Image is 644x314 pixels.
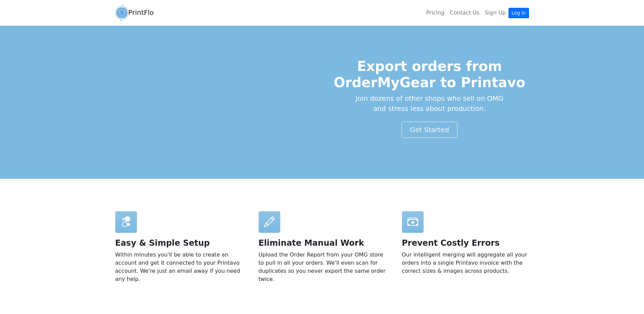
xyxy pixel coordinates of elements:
a: Contact Us [447,6,482,20]
h1: Export orders from OrderMyGear to Printavo [330,58,529,91]
h2: Easy & Simple Setup [115,238,242,248]
a: Get Started [402,122,458,138]
p: Within minutes you'll be able to create an account and get it connected to your Printavo account.... [115,251,242,283]
h2: Eliminate Manual Work [259,238,386,248]
p: Our intelligent merging will aggregate all your orders into a single Printavo invoice with the co... [402,251,529,275]
img: circular_logo-4a08d987a9942ce4795adb5847083485d81243b80dbf4c7330427bb863ee0966.png [115,4,128,21]
h2: Prevent Costly Errors [402,238,529,248]
p: Join dozens of other shops who sell on OMG and stress less about production. [330,93,529,114]
p: Upload the Order Report from your OMG store to pull in all your orders. We'll even scan for dupli... [259,251,386,283]
a: Log In [508,8,529,18]
a: Pricing [424,6,447,20]
a: PrintFlo [115,3,154,23]
a: Sign Up [482,6,508,20]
